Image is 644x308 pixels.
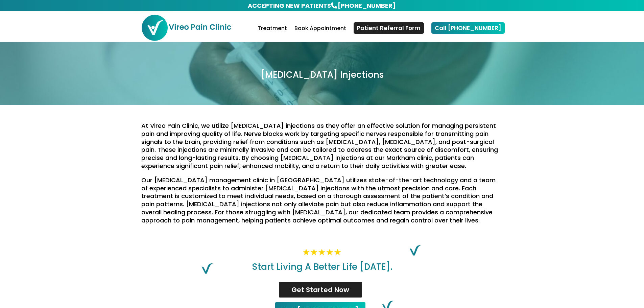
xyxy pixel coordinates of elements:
p: Our [MEDICAL_DATA] management clinic in [GEOGRAPHIC_DATA] utilizes state-of-the-art technology an... [141,176,503,224]
p: At Vireo Pain Clinic, we utilize [MEDICAL_DATA] injections as they offer an effective solution fo... [141,122,503,176]
h2: [MEDICAL_DATA] Injections [141,70,503,82]
img: 5_star-final [302,248,342,257]
a: Book Appointment [294,26,346,42]
a: [PHONE_NUMBER] [337,1,396,10]
a: Treatment [258,26,287,42]
a: Patient Referral Form [354,22,424,34]
a: Call [PHONE_NUMBER] [431,22,505,34]
h2: Start Living A Better Life [DATE]. [141,262,503,275]
a: Get Started Now [278,281,363,298]
img: Vireo Pain Clinic [141,14,232,41]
